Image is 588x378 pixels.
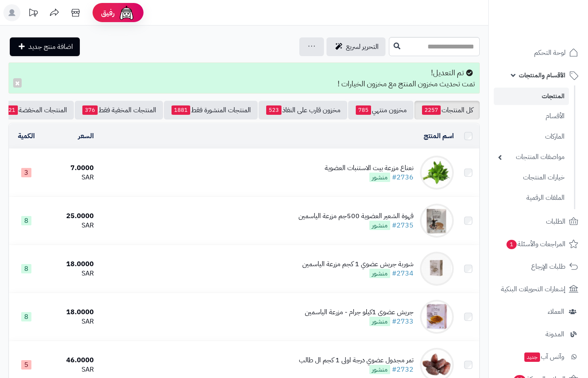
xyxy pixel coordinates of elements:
span: منشور [369,365,390,374]
img: شوربة جريش عضوي 1 كجم مزرعة الياسمين [420,252,454,286]
div: نعناع مزرعة بيت الاستنبات العضوية [325,163,414,173]
div: 18.0000 [47,307,94,317]
span: المراجعات والأسئلة [506,238,565,250]
span: 8 [21,312,31,321]
span: جديد [524,352,540,362]
img: ai-face.png [118,4,135,21]
div: 7.0000 [47,163,94,173]
a: مخزون قارب على النفاذ523 [259,101,347,119]
div: قهوة الشعير العضوية 500جم مزرعة الياسمين [298,211,414,221]
a: الماركات [494,128,569,146]
div: SAR [47,221,94,230]
span: منشور [369,173,390,182]
div: تمر مجدول عضوي درجة اولى 1 كجم ال طالب [299,355,414,365]
span: 5 [21,360,31,369]
span: لوحة التحكم [534,47,565,59]
div: شوربة جريش عضوي 1 كجم مزرعة الياسمين [302,259,414,269]
a: مواصفات المنتجات [494,148,569,166]
span: 1881 [172,105,190,115]
span: التحرير لسريع [346,42,379,52]
a: العملاء [494,301,583,322]
a: كل المنتجات2257 [414,101,480,119]
a: مخزون منتهي785 [348,101,414,119]
a: #2734 [392,268,414,279]
span: المدونة [546,328,564,340]
a: #2732 [392,364,414,375]
span: رفيق [101,8,115,18]
span: وآتس آب [523,351,564,363]
img: logo-2.png [530,21,580,39]
div: تم التعديل! تمت تحديث مخزون المنتج مع مخزون الخيارات ! [8,63,480,94]
a: اسم المنتج [424,131,454,141]
a: خيارات المنتجات [494,168,569,187]
span: 8 [21,264,31,273]
a: #2735 [392,220,414,230]
div: جريش عضوي 1كيلو جرام - مزرعة الياسمين [305,307,414,317]
a: المنتجات المخفية فقط376 [75,101,163,119]
a: #2733 [392,316,414,327]
span: 3 [21,168,31,177]
a: الكمية [18,131,35,141]
a: تحديثات المنصة [23,4,44,23]
div: SAR [47,317,94,327]
span: اضافة منتج جديد [28,42,73,52]
span: 1 [506,239,517,249]
span: طلبات الإرجاع [531,261,565,273]
a: #2736 [392,172,414,182]
a: إشعارات التحويلات البنكية [494,279,583,299]
img: جريش عضوي 1كيلو جرام - مزرعة الياسمين [420,300,454,334]
a: المدونة [494,324,583,344]
span: منشور [369,221,390,230]
span: إشعارات التحويلات البنكية [501,283,565,295]
span: 2257 [422,105,441,115]
div: SAR [47,269,94,279]
span: منشور [369,269,390,278]
a: الأقسام [494,107,569,125]
span: الطلبات [546,216,565,227]
span: العملاء [548,306,564,318]
span: 8 [21,216,31,225]
a: الملفات الرقمية [494,189,569,207]
a: المراجعات والأسئلة1 [494,234,583,254]
span: 523 [266,105,281,115]
a: السعر [78,131,94,141]
img: نعناع مزرعة بيت الاستنبات العضوية [420,156,454,190]
a: المنتجات المنشورة فقط1881 [164,101,258,119]
span: الأقسام والمنتجات [519,69,565,81]
span: 376 [82,105,98,115]
div: 25.0000 [47,211,94,221]
a: وآتس آبجديد [494,347,583,367]
span: منشور [369,317,390,326]
a: طلبات الإرجاع [494,256,583,277]
a: التحرير لسريع [326,37,385,56]
div: SAR [47,365,94,375]
div: 18.0000 [47,259,94,269]
button: × [13,78,22,88]
span: 21 [6,105,18,115]
span: 785 [356,105,371,115]
img: قهوة الشعير العضوية 500جم مزرعة الياسمين [420,204,454,238]
a: الطلبات [494,211,583,232]
a: المنتجات [494,88,569,105]
a: لوحة التحكم [494,43,583,63]
div: SAR [47,173,94,182]
a: اضافة منتج جديد [10,37,80,56]
div: 46.0000 [47,355,94,365]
